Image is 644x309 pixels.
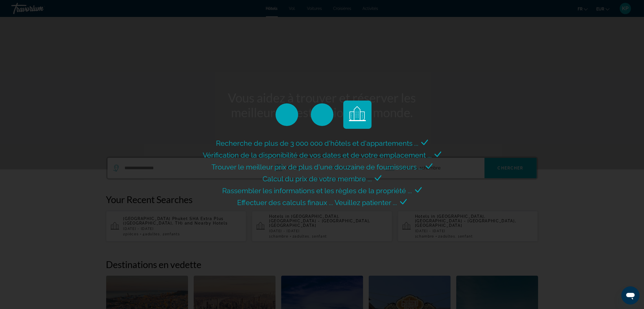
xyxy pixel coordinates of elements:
span: Trouver le meilleur prix de plus d'une douzaine de fournisseurs ... [212,163,423,171]
span: Vérification de la disponibilité de vos dates et de votre emplacement ... [203,151,432,159]
iframe: Bouton de lancement de la fenêtre de messagerie [621,286,639,304]
span: Calcul du prix de votre membre ... [263,175,372,183]
span: Effectuer des calculs finaux ... Veuillez patienter ... [237,198,397,207]
span: Recherche de plus de 3 000 000 d'hôtels et d'appartements ... [216,139,418,147]
span: Rassembler les informations et les règles de la propriété ... [222,186,412,195]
